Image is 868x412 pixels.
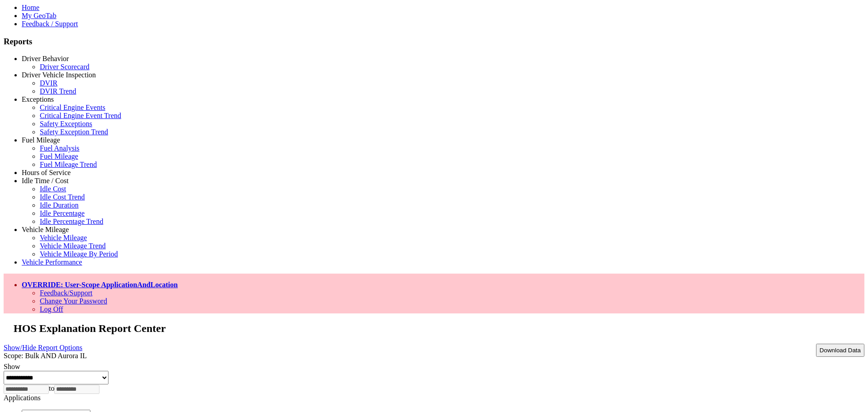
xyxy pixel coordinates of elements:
a: Critical Engine Events [40,104,105,111]
a: Hours of Service [22,169,71,176]
span: Scope: Bulk AND Aurora IL [4,352,87,360]
label: Show [4,363,20,370]
a: Vehicle Mileage [40,234,87,242]
a: Fuel Analysis [40,144,80,152]
a: Idle Percentage Trend [40,218,103,225]
a: Change Your Password [40,297,107,305]
a: Log Off [40,305,63,313]
a: Show/Hide Report Options [4,341,82,354]
h2: HOS Explanation Report Center [14,322,864,335]
a: Driver Behavior [22,55,69,62]
a: OVERRIDE: User-Scope ApplicationAndLocation [22,281,178,289]
a: Fuel Mileage [40,152,78,160]
a: Idle Cost Trend [40,193,85,201]
a: Driver Vehicle Inspection [22,71,96,79]
a: Idle Time / Cost [22,177,69,185]
a: Vehicle Mileage [22,226,69,233]
h3: Reports [4,37,864,47]
a: Idle Percentage [40,209,85,217]
a: Vehicle Mileage By Period [40,250,118,258]
a: Driver Scorecard [40,63,90,71]
a: Safety Exceptions [40,120,92,128]
a: Idle Cost [40,185,66,193]
a: Safety Exception Trend [40,128,108,136]
a: DVIR Trend [40,87,76,95]
span: to [49,384,54,392]
a: Fuel Mileage [22,136,60,144]
a: Idle Duration [40,201,79,209]
a: Home [22,4,39,11]
a: My GeoTab [22,12,57,19]
a: DVIR [40,79,57,87]
a: Fuel Mileage Trend [40,161,97,168]
a: Vehicle Performance [22,258,82,266]
a: Critical Engine Event Trend [40,112,121,119]
a: Vehicle Mileage Trend [40,242,106,250]
label: Applications [4,394,41,402]
a: Exceptions [22,95,54,103]
button: Download Data [816,344,864,357]
a: Feedback / Support [22,20,78,28]
a: Feedback/Support [40,289,92,297]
